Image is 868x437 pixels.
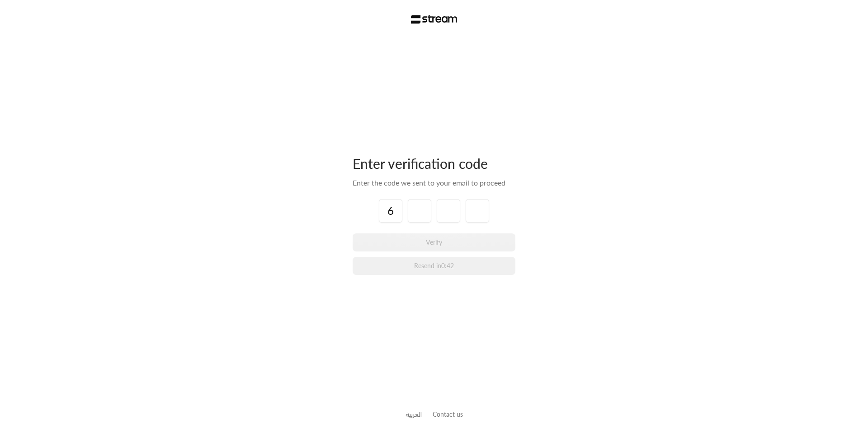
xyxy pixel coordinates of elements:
[433,410,463,418] a: Contact us
[353,177,515,188] div: Enter the code we sent to your email to proceed
[411,15,458,24] img: Stream Logo
[353,155,515,172] div: Enter verification code
[406,406,422,423] a: العربية
[433,409,463,419] button: Contact us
